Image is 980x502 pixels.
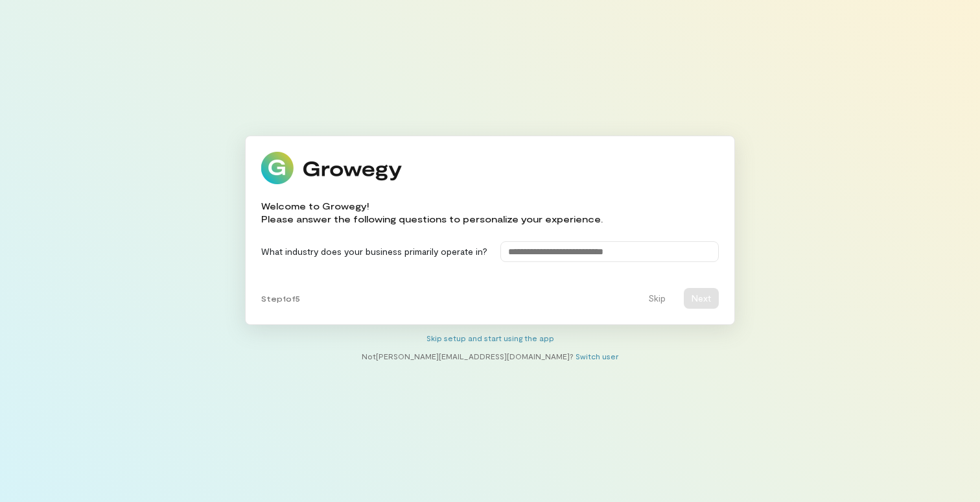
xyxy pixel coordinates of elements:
[261,152,402,184] img: Growegy logo
[261,245,487,258] label: What industry does your business primarily operate in?
[362,352,574,361] span: Not [PERSON_NAME][EMAIL_ADDRESS][DOMAIN_NAME] ?
[684,288,719,309] button: Next
[426,333,554,342] a: Skip setup and start using the app
[261,200,603,226] div: Welcome to Growegy! Please answer the following questions to personalize your experience.
[261,293,300,304] span: Step 1 of 5
[640,288,673,309] button: Skip
[576,352,618,361] a: Switch user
